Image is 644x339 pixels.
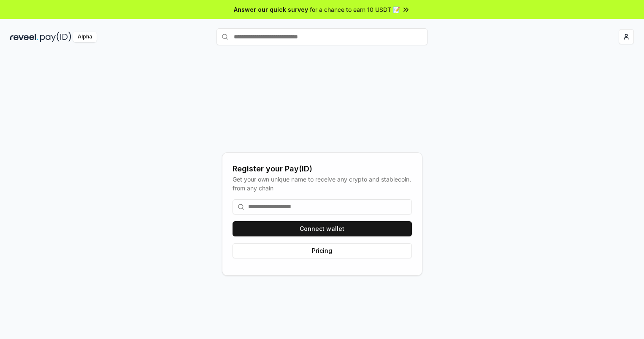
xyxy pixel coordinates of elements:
button: Pricing [233,243,412,258]
img: reveel_dark [10,32,38,42]
div: Alpha [73,32,97,42]
button: Connect wallet [233,221,412,236]
div: Register your Pay(ID) [233,163,412,175]
div: Get your own unique name to receive any crypto and stablecoin, from any chain [233,175,412,193]
span: Answer our quick survey [234,5,308,14]
span: for a chance to earn 10 USDT 📝 [310,5,400,14]
img: pay_id [40,32,71,42]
